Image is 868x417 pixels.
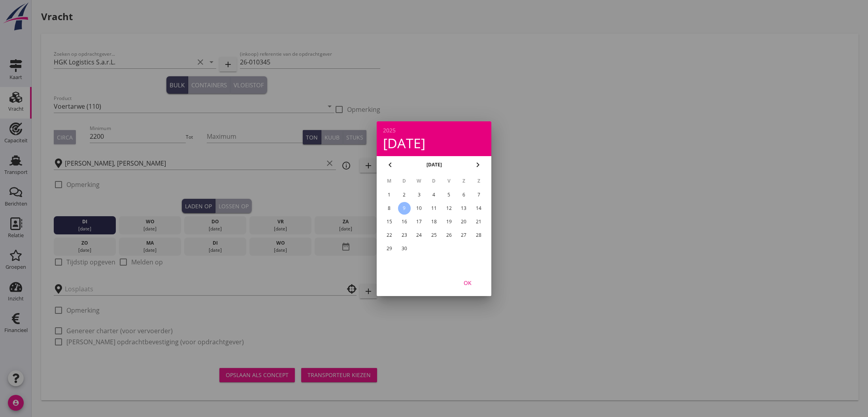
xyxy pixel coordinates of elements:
[443,189,455,201] button: 5
[457,215,470,228] button: 20
[450,275,485,290] button: OK
[398,229,411,242] button: 23
[443,215,455,228] button: 19
[398,215,411,228] button: 16
[383,242,396,255] button: 29
[424,159,444,171] button: [DATE]
[383,128,485,133] div: 2025
[383,202,396,215] button: 8
[457,189,470,201] button: 6
[383,215,396,228] button: 15
[457,229,470,242] button: 27
[383,189,396,201] button: 1
[457,174,471,188] th: Z
[427,174,441,188] th: D
[397,174,411,188] th: D
[398,189,411,201] button: 2
[383,136,485,150] div: [DATE]
[443,229,455,242] button: 26
[413,202,425,215] button: 10
[472,215,485,228] button: 21
[398,202,411,215] button: 9
[472,189,485,201] button: 7
[472,202,485,215] button: 14
[428,229,440,242] button: 25
[428,202,440,215] button: 11
[413,189,425,201] button: 3
[457,278,479,287] div: OK
[457,202,470,215] button: 13
[443,202,455,215] button: 12
[383,229,396,242] button: 22
[428,189,440,201] button: 4
[382,174,396,188] th: M
[442,174,456,188] th: V
[385,160,395,170] i: chevron_left
[398,242,411,255] button: 30
[413,215,425,228] button: 17
[428,215,440,228] button: 18
[473,160,483,170] i: chevron_right
[472,229,485,242] button: 28
[413,229,425,242] button: 24
[472,174,486,188] th: Z
[412,174,426,188] th: W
